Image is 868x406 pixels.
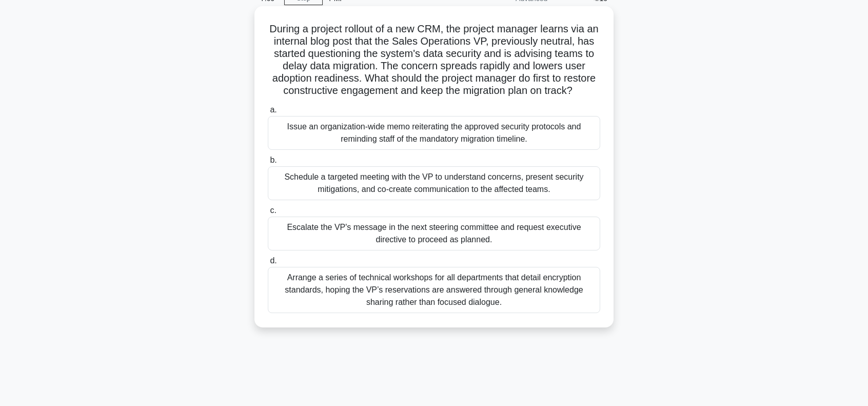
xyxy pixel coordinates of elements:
[270,206,276,215] span: c.
[268,267,600,313] div: Arrange a series of technical workshops for all departments that detail encryption standards, hop...
[268,116,600,150] div: Issue an organization-wide memo reiterating the approved security protocols and reminding staff o...
[270,156,277,164] span: b.
[270,105,277,114] span: a.
[270,256,277,265] span: d.
[268,166,600,200] div: Schedule a targeted meeting with the VP to understand concerns, present security mitigations, and...
[268,217,600,250] div: Escalate the VP's message in the next steering committee and request executive directive to proce...
[267,23,601,98] h5: During a project rollout of a new CRM, the project manager learns via an internal blog post that ...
